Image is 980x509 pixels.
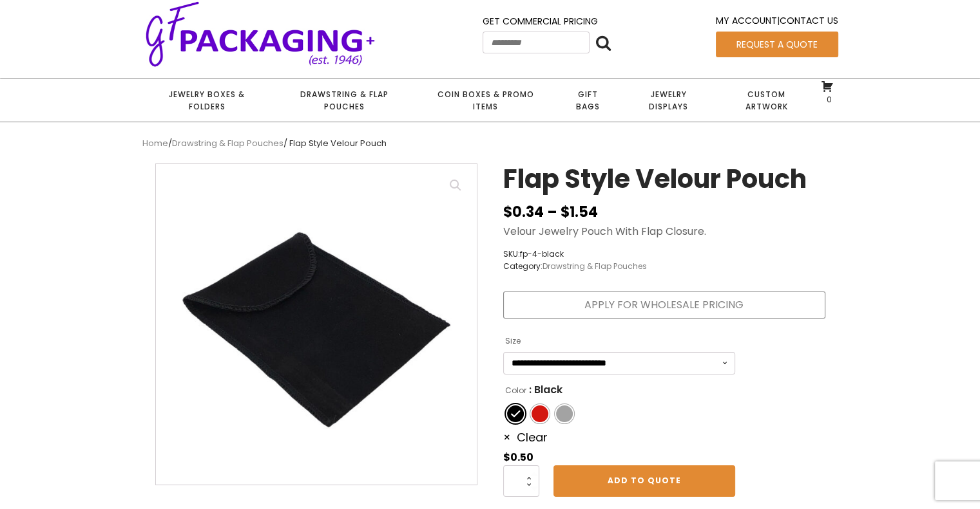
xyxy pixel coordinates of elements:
a: Drawstring & Flap Pouches [543,261,647,272]
span: SKU: [503,248,647,260]
a: Drawstring & Flap Pouches [172,137,283,149]
a: 0 [821,80,834,104]
a: Request a Quote [716,32,838,57]
a: Gift Bags [555,79,621,122]
a: Home [142,137,168,149]
div: | [716,14,838,31]
span: fp-4-black [520,248,564,259]
a: Contact Us [780,14,838,27]
ul: Color [503,402,735,426]
span: – [547,202,557,222]
li: Black [506,404,525,423]
label: Size [505,331,521,351]
input: Product quantity [503,465,539,496]
span: $ [503,450,510,465]
label: Color [505,380,526,401]
a: My Account [716,14,777,27]
span: 0 [823,94,831,105]
a: Jewelry Displays [621,79,716,122]
bdi: 1.54 [561,202,598,222]
span: Category: [503,260,647,272]
a: Coin Boxes & Promo Items [416,79,554,122]
a: Custom Artwork [716,79,816,122]
li: Grey [555,404,574,423]
span: $ [561,202,570,222]
a: Clear options [503,429,548,445]
span: $ [503,202,512,222]
a: Jewelry Boxes & Folders [142,79,272,122]
bdi: 0.34 [503,202,544,222]
bdi: 0.50 [503,450,533,465]
a: Get Commercial Pricing [483,15,598,28]
a: Apply for Wholesale Pricing [503,292,825,319]
p: Velour Jewelry Pouch With Flap Closure. [503,223,706,240]
nav: Breadcrumb [142,137,838,151]
a: Drawstring & Flap Pouches [272,79,416,122]
h1: Flap Style Velour Pouch [503,163,807,201]
a: Add to Quote [553,465,735,496]
li: Burgundy [530,404,550,423]
a: View full-screen image gallery [444,174,467,197]
span: : Black [529,380,562,400]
